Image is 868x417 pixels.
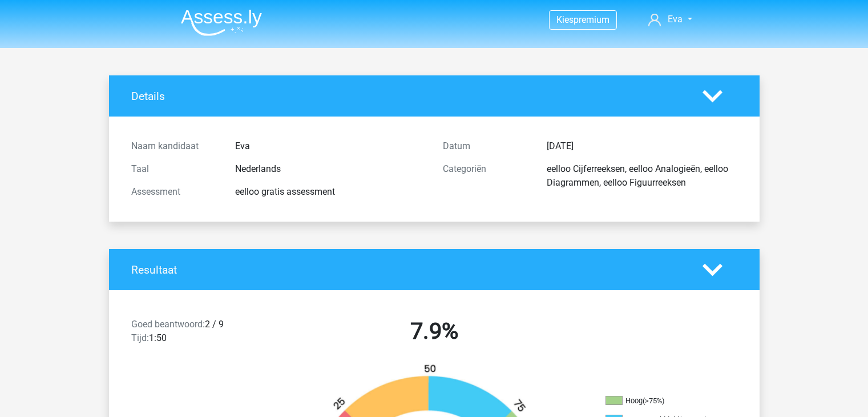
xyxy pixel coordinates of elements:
img: Assessly [181,9,262,36]
div: eelloo Cijferreeksen, eelloo Analogieën, eelloo Diagrammen, eelloo Figuurreeksen [538,162,746,190]
li: Hoog [605,396,720,406]
div: [DATE] [538,139,746,153]
div: Assessment [123,185,227,199]
span: Kies [556,14,574,25]
h2: 7.9% [287,318,582,345]
div: Naam kandidaat [123,139,227,153]
a: Eva [644,13,696,26]
div: eelloo gratis assessment [227,185,434,199]
span: Eva [668,14,683,25]
div: Eva [227,139,434,153]
div: (>75%) [643,396,664,405]
span: Goed beantwoord: [131,319,205,330]
div: Taal [123,162,227,176]
h4: Resultaat [131,263,685,276]
div: 2 / 9 1:50 [123,318,278,350]
a: Kiespremium [550,12,616,27]
span: premium [574,14,609,25]
span: Tijd: [131,332,149,343]
h4: Details [131,90,685,103]
div: Nederlands [227,162,434,176]
div: Categoriën [434,162,538,190]
div: Datum [434,139,538,153]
